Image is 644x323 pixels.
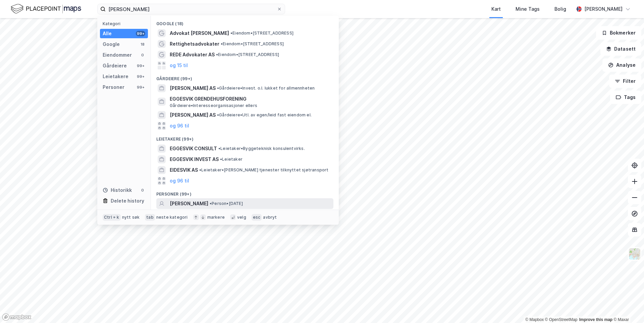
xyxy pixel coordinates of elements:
div: tab [145,214,155,221]
iframe: Chat Widget [610,291,644,323]
span: Gårdeiere • Invest. o.l. lukket for allmennheten [217,86,315,91]
div: Gårdeiere (99+) [151,71,339,83]
span: EGGESVIK INVEST AS [170,155,219,163]
span: • [218,146,220,151]
div: Google (18) [151,16,339,28]
span: Eiendom • [STREET_ADDRESS] [216,52,279,57]
span: Eiendom • [STREET_ADDRESS] [221,41,284,47]
span: Gårdeiere • Interesseorganisasjoner ellers [170,103,257,108]
span: EGGESVIK CONSULT [170,145,217,153]
div: Google [103,40,120,48]
span: Leietaker • Byggeteknisk konsulentvirks. [218,146,305,151]
span: • [230,31,232,36]
img: Z [628,248,641,260]
span: [PERSON_NAME] AS [170,111,216,119]
button: Bokmerker [596,26,641,40]
div: neste kategori [156,215,188,220]
span: Rettighetsadvokater [170,40,219,48]
span: EGGESVIK GRENDEHUSFORENING [170,95,331,103]
span: • [216,52,218,57]
div: 18 [140,42,145,47]
span: • [210,201,212,206]
div: 0 [140,52,145,58]
a: OpenStreetMap [545,317,578,322]
div: 0 [140,187,145,193]
div: Kart [491,5,501,13]
div: Personer [103,83,124,91]
div: Ctrl + k [103,214,121,221]
button: og 96 til [170,122,189,130]
div: esc [252,214,262,221]
div: Gårdeiere [103,62,127,70]
span: Leietaker • [PERSON_NAME] tjenester tilknyttet sjøtransport [199,167,329,173]
div: Mine Tags [516,5,540,13]
div: velg [237,215,246,220]
span: Gårdeiere • Utl. av egen/leid fast eiendom el. [217,112,312,118]
div: 99+ [136,31,145,36]
span: [PERSON_NAME] AS [170,84,216,92]
img: logo.f888ab2527a4732fd821a326f86c7f29.svg [11,3,81,15]
div: nytt søk [122,215,140,220]
button: Tags [610,91,641,104]
div: 99+ [136,63,145,68]
span: Eiendom • [STREET_ADDRESS] [230,31,293,36]
div: Leietakere (99+) [151,131,339,143]
div: Kategori [103,21,148,26]
span: • [220,157,222,162]
div: Bolig [554,5,566,13]
a: Mapbox [525,317,544,322]
div: Delete history [111,197,144,205]
span: • [217,86,219,91]
div: Alle [103,30,112,38]
span: Leietaker [220,157,243,162]
div: markere [207,215,225,220]
input: Søk på adresse, matrikkel, gårdeiere, leietakere eller personer [106,4,277,14]
button: Datasett [600,42,641,56]
div: Kontrollprogram for chat [610,291,644,323]
span: Advokat [PERSON_NAME] [170,29,229,37]
div: Personer (99+) [151,186,339,198]
span: EIDESVIK AS [170,166,198,174]
span: [PERSON_NAME] [170,200,208,208]
span: • [217,112,219,117]
div: Eiendommer [103,51,132,59]
span: • [221,41,223,46]
a: Improve this map [579,317,612,322]
button: Analyse [602,58,641,72]
div: Leietakere [103,72,128,80]
span: REDE Advokater AS [170,51,215,59]
div: 99+ [136,85,145,90]
button: og 15 til [170,61,188,69]
button: Filter [609,74,641,88]
div: [PERSON_NAME] [584,5,623,13]
div: avbryt [263,215,277,220]
span: Person • [DATE] [210,201,243,206]
a: Mapbox homepage [2,313,32,321]
div: 99+ [136,74,145,79]
button: og 96 til [170,177,189,185]
div: Historikk [103,186,132,194]
span: • [199,167,201,172]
